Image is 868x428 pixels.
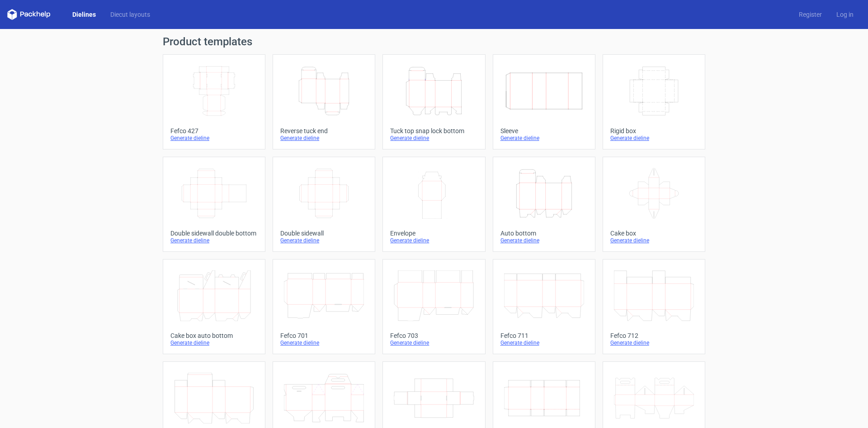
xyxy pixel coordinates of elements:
[390,135,477,142] div: Generate dieline
[280,339,368,346] div: Generate dieline
[273,54,375,149] a: Reverse tuck endGenerate dieline
[170,332,258,339] div: Cake box auto bottom
[390,230,477,237] div: Envelope
[382,259,485,354] a: Fefco 703Generate dieline
[170,230,258,237] div: Double sidewall double bottom
[65,10,103,19] a: Dielines
[829,10,861,19] a: Log in
[163,259,265,354] a: Cake box auto bottomGenerate dieline
[170,339,258,346] div: Generate dieline
[170,237,258,244] div: Generate dieline
[610,230,698,237] div: Cake box
[500,135,588,142] div: Generate dieline
[500,339,588,346] div: Generate dieline
[390,332,477,339] div: Fefco 703
[390,237,477,244] div: Generate dieline
[170,135,258,142] div: Generate dieline
[382,157,485,252] a: EnvelopeGenerate dieline
[280,135,368,142] div: Generate dieline
[500,230,588,237] div: Auto bottom
[493,259,595,354] a: Fefco 711Generate dieline
[390,127,477,135] div: Tuck top snap lock bottom
[390,339,477,346] div: Generate dieline
[273,157,375,252] a: Double sidewallGenerate dieline
[610,332,698,339] div: Fefco 712
[603,259,705,354] a: Fefco 712Generate dieline
[163,36,705,47] h1: Product templates
[610,135,698,142] div: Generate dieline
[103,10,157,19] a: Diecut layouts
[610,127,698,135] div: Rigid box
[493,54,595,149] a: SleeveGenerate dieline
[500,127,588,135] div: Sleeve
[163,54,265,149] a: Fefco 427Generate dieline
[610,237,698,244] div: Generate dieline
[382,54,485,149] a: Tuck top snap lock bottomGenerate dieline
[170,127,258,135] div: Fefco 427
[610,339,698,346] div: Generate dieline
[500,332,588,339] div: Fefco 711
[500,237,588,244] div: Generate dieline
[603,157,705,252] a: Cake boxGenerate dieline
[792,10,829,19] a: Register
[280,237,368,244] div: Generate dieline
[273,259,375,354] a: Fefco 701Generate dieline
[603,54,705,149] a: Rigid boxGenerate dieline
[280,332,368,339] div: Fefco 701
[163,157,265,252] a: Double sidewall double bottomGenerate dieline
[280,230,368,237] div: Double sidewall
[493,157,595,252] a: Auto bottomGenerate dieline
[280,127,368,135] div: Reverse tuck end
